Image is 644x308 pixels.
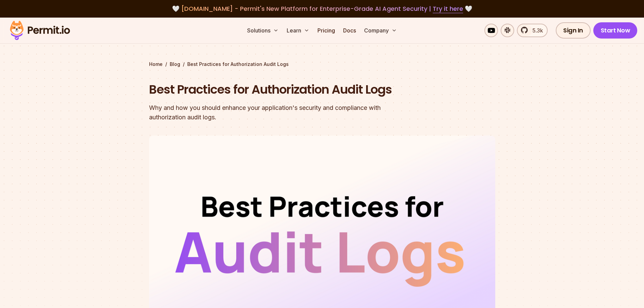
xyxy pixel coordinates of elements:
[149,81,409,98] h1: Best Practices for Authorization Audit Logs
[170,61,180,68] a: Blog
[593,22,638,39] a: Start Now
[528,26,543,34] span: 5.3k
[7,19,73,42] img: Permit logo
[361,24,400,37] button: Company
[181,4,463,13] span: [DOMAIN_NAME] - Permit's New Platform for Enterprise-Grade AI Agent Security |
[284,24,312,37] button: Learn
[244,24,281,37] button: Solutions
[517,24,548,37] a: 5.3k
[16,4,628,14] div: 🤍 🤍
[556,22,591,39] a: Sign In
[433,4,463,13] a: Try it here
[149,61,163,68] a: Home
[315,24,338,37] a: Pricing
[149,103,409,122] div: Why and how you should enhance your application's security and compliance with authorization audi...
[149,61,495,68] div: / /
[340,24,359,37] a: Docs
